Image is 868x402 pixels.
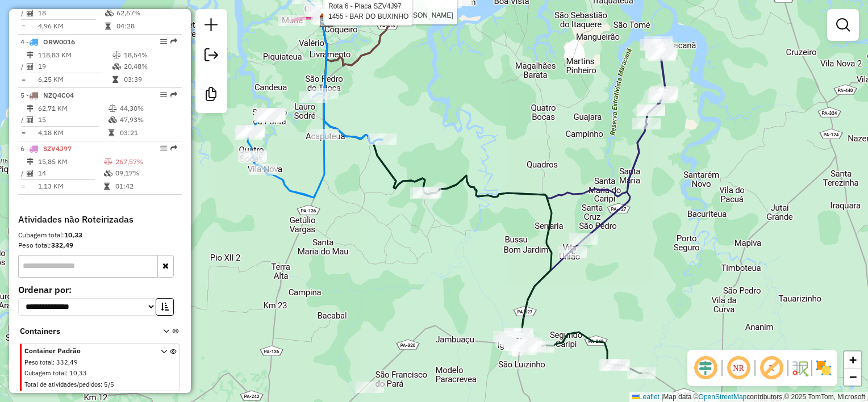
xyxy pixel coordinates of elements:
em: Opções [160,91,167,98]
td: 4,18 KM [37,127,108,139]
i: Tempo total em rota [108,129,114,136]
span: 4 - [20,37,75,46]
i: Total de Atividades [27,116,34,123]
span: Containers [20,325,148,337]
div: Peso total: [18,240,182,250]
td: 118,83 KM [37,49,112,61]
i: % de utilização da cubagem [104,170,112,177]
i: % de utilização da cubagem [112,63,121,70]
td: 1,13 KM [37,181,103,192]
h4: Atividades não Roteirizadas [18,214,182,225]
div: Atividade não roteirizada - BAR DA CEASA SAO FR [509,339,537,350]
td: 03:21 [119,127,177,139]
div: Atividade não roteirizada - RM DELIVERY [413,187,441,198]
i: Tempo total em rota [104,183,110,190]
td: 15,85 KM [37,156,103,167]
span: Container Padrão [24,346,147,356]
td: 62,67% [116,7,171,19]
span: 10,33 [69,369,87,377]
a: Criar modelo [200,83,223,108]
span: | [661,393,663,401]
i: Distância Total [27,105,34,112]
td: 4,96 KM [37,20,105,32]
span: 5/5 [104,380,114,388]
a: OpenStreetMap [699,393,747,401]
strong: 10,33 [64,231,82,239]
a: Zoom out [844,368,861,386]
td: 18 [37,7,105,19]
span: Ocultar NR [725,354,752,382]
span: : [101,380,102,388]
td: 04:28 [116,20,171,32]
div: Map data © contributors,© 2025 TomTom, Microsoft [629,392,868,402]
i: Tempo total em rota [112,76,118,83]
td: 6,25 KM [37,74,112,85]
td: / [20,114,26,125]
td: = [20,20,26,32]
span: Total de atividades/pedidos [24,380,101,388]
span: NZQ4C04 [43,91,74,99]
td: = [20,127,26,139]
i: % de utilização do peso [104,158,112,165]
em: Opções [160,38,167,45]
td: 19 [37,61,112,72]
i: % de utilização do peso [108,105,117,112]
i: % de utilização da cubagem [105,10,114,16]
td: 15 [37,114,108,125]
a: Exportar sessão [200,44,223,69]
div: Atividade não roteirizada - DEPOSITO DA SAMARA [410,187,439,199]
span: Peso total [24,358,53,366]
span: 6 - [20,144,72,153]
label: Ordenar por: [18,283,182,296]
i: % de utilização da cubagem [108,116,117,123]
td: / [20,7,26,19]
div: Atividade não roteirizada - DEPOSITO DA DICA [356,382,384,393]
em: Rota exportada [170,145,177,152]
em: Opções [160,145,167,152]
div: Cubagem total: [18,230,182,240]
td: 267,57% [115,156,177,167]
td: / [20,61,26,72]
td: 44,30% [119,103,177,114]
span: + [849,353,857,367]
i: Total de Atividades [27,170,34,177]
i: Distância Total [27,52,34,58]
a: Zoom in [844,351,861,368]
a: Exibir filtros [832,14,854,36]
td: 09,17% [115,167,177,179]
span: Cubagem total [24,369,66,377]
i: Tempo total em rota [105,23,111,30]
span: Ocultar deslocamento [692,354,719,382]
img: Igarape [510,337,525,352]
td: 62,71 KM [37,103,108,114]
i: Distância Total [27,158,34,165]
td: / [20,167,26,179]
td: 03:39 [123,74,177,85]
img: Dife - Curuça [319,13,334,28]
td: 47,93% [119,114,177,125]
em: Rota exportada [170,91,177,98]
td: = [20,74,26,85]
a: Leaflet [632,393,660,401]
span: ORW0016 [43,37,75,46]
img: Fluxo de ruas [791,359,809,377]
td: 01:42 [115,181,177,192]
span: Exibir rótulo [758,354,785,382]
i: Total de Atividades [27,10,34,16]
td: 20,48% [123,61,177,72]
td: = [20,181,26,192]
strong: 332,49 [51,241,73,249]
em: Rota exportada [170,38,177,45]
a: Nova sessão e pesquisa [200,14,223,39]
span: : [53,358,55,366]
span: − [849,370,857,384]
img: Exibir/Ocultar setores [815,359,833,377]
i: % de utilização do peso [112,52,121,58]
span: 332,49 [56,358,78,366]
span: SZV4J97 [43,144,72,153]
span: : [66,369,68,377]
button: Ordem crescente [156,298,174,316]
td: 18,54% [123,49,177,61]
i: Total de Atividades [27,63,34,70]
td: 14 [37,167,103,179]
